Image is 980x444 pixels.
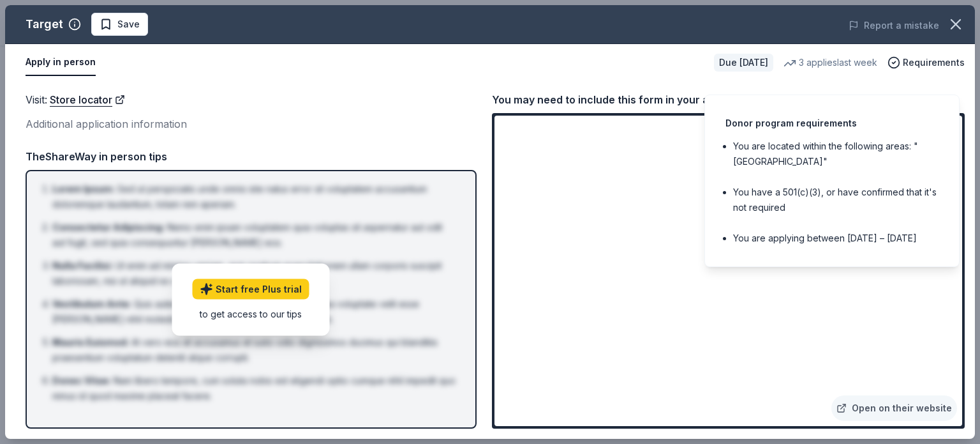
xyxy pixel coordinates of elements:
button: Apply in person [26,49,96,76]
li: You have a 501(c)(3), or have confirmed that it's not required [733,185,939,215]
div: You may need to include this form in your application: [492,91,965,108]
div: Donor program requirements [725,116,939,131]
li: Nam libero tempore, cum soluta nobis est eligendi optio cumque nihil impedit quo minus id quod ma... [52,373,457,404]
span: Save [117,17,140,32]
li: You are applying between [DATE] – [DATE] [733,231,939,246]
li: Sed ut perspiciatis unde omnis iste natus error sit voluptatem accusantium doloremque laudantium,... [52,181,457,212]
button: Report a mistake [849,18,939,33]
div: Additional application information [26,116,477,132]
span: Consectetur Adipiscing : [52,222,165,233]
li: Nemo enim ipsam voluptatem quia voluptas sit aspernatur aut odit aut fugit, sed quia consequuntur... [52,220,457,250]
a: Store locator [50,91,125,108]
div: Due [DATE] [714,54,773,72]
div: TheShareWay in person tips [26,148,477,165]
li: Ut enim ad minima veniam, quis nostrum exercitationem ullam corporis suscipit laboriosam, nisi ut... [52,258,457,289]
button: Requirements [887,55,965,70]
span: Lorem Ipsum : [52,183,115,194]
a: Open on their website [831,395,957,421]
div: to get access to our tips [193,307,309,320]
li: At vero eos et accusamus et iusto odio dignissimos ducimus qui blanditiis praesentium voluptatum ... [52,335,457,365]
div: 3 applies last week [783,55,877,70]
span: Nulla Facilisi : [52,260,113,271]
li: You are located within the following areas: "[GEOGRAPHIC_DATA]" [733,139,939,169]
li: Quis autem vel eum iure reprehenderit qui in ea voluptate velit esse [PERSON_NAME] nihil molestia... [52,296,457,327]
button: Save [91,13,148,36]
span: Mauris Euismod : [52,337,129,348]
div: Target [26,14,63,34]
span: Donec Vitae : [52,375,111,386]
span: Requirements [903,55,965,70]
span: Vestibulum Ante : [52,298,131,309]
div: Visit : [26,91,477,108]
a: Start free Plus trial [193,279,309,299]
